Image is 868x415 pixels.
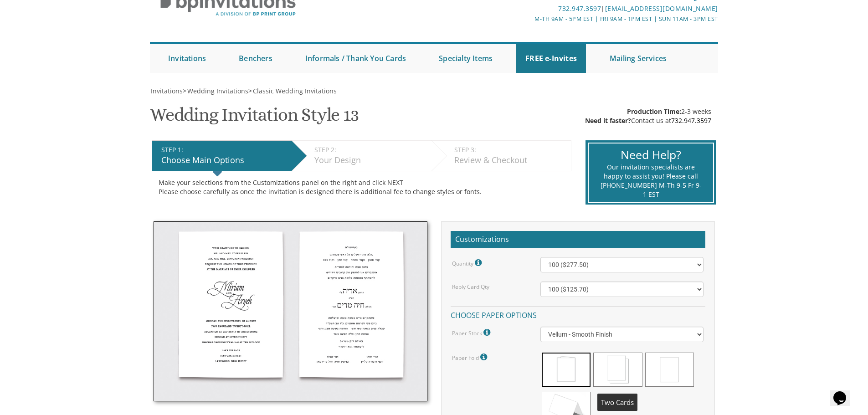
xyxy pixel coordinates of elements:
h2: Customizations [451,231,705,248]
a: Classic Wedding Invitations [252,87,337,95]
div: STEP 3: [454,145,566,154]
div: Review & Checkout [454,154,566,166]
a: 732.947.3597 [558,4,601,13]
span: Production Time: [627,107,681,116]
h1: Wedding Invitation Style 13 [150,105,359,132]
iframe: chat widget [830,379,859,406]
span: Need it faster? [585,116,631,125]
div: M-Th 9am - 5pm EST | Fri 9am - 1pm EST | Sun 11am - 3pm EST [340,14,718,24]
div: | [340,3,718,14]
div: Choose Main Options [161,154,287,166]
a: Invitations [150,87,183,95]
label: Reply Card Qty [452,283,489,291]
span: > [183,87,248,95]
h4: Choose paper options [451,306,705,322]
span: Invitations [151,87,183,95]
a: 732.947.3597 [671,116,711,125]
span: Wedding Invitations [187,87,248,95]
div: STEP 1: [161,145,287,154]
a: Informals / Thank You Cards [296,44,415,73]
span: > [248,87,337,95]
a: Wedding Invitations [186,87,248,95]
a: Specialty Items [430,44,502,73]
label: Paper Fold [452,351,489,363]
div: STEP 2: [314,145,427,154]
div: Your Design [314,154,427,166]
div: Need Help? [600,147,702,163]
label: Quantity [452,257,484,269]
div: 2-3 weeks Contact us at [585,107,711,125]
div: Our invitation specialists are happy to assist you! Please call [PHONE_NUMBER] M-Th 9-5 Fr 9-1 EST [600,163,702,199]
img: style13_thumb.jpg [154,221,427,402]
div: Make your selections from the Customizations panel on the right and click NEXT Please choose care... [159,178,565,196]
span: Classic Wedding Invitations [253,87,337,95]
a: Mailing Services [601,44,676,73]
a: Invitations [159,44,215,73]
a: Benchers [230,44,282,73]
label: Paper Stock [452,327,493,338]
a: [EMAIL_ADDRESS][DOMAIN_NAME] [605,4,718,13]
a: FREE e-Invites [516,44,586,73]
